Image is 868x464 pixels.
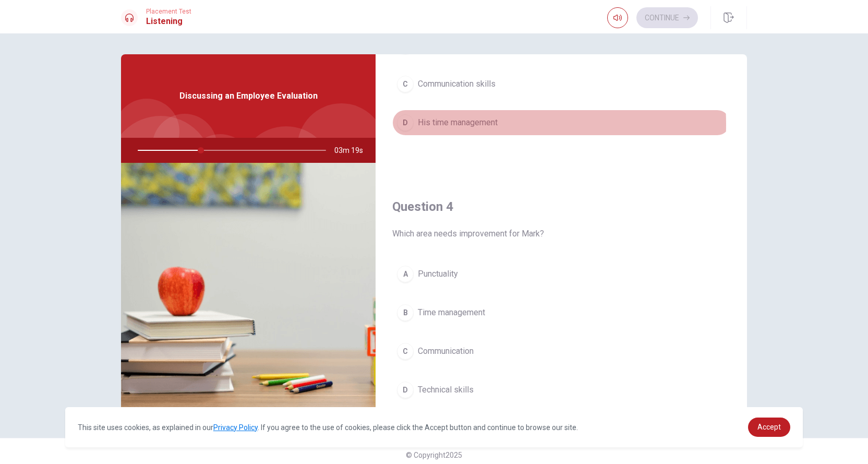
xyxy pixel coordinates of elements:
span: Punctuality [418,268,458,280]
button: DHis time management [392,110,730,136]
button: CCommunication [392,338,730,364]
img: Discussing an Employee Evaluation [121,163,376,417]
div: C [397,76,414,92]
span: Communication [418,345,474,358]
div: C [397,343,414,360]
a: dismiss cookie message [748,418,790,437]
span: Discussing an Employee Evaluation [179,90,318,102]
span: His time management [418,116,498,129]
h4: Question 4 [392,198,730,215]
div: D [397,382,414,398]
span: 03m 19s [334,138,371,163]
span: © Copyright 2025 [406,451,462,459]
span: This site uses cookies, as explained in our . If you agree to the use of cookies, please click th... [78,423,578,432]
span: Which area needs improvement for Mark? [392,228,730,240]
a: Privacy Policy [213,423,258,432]
span: Time management [418,306,485,319]
button: APunctuality [392,261,730,287]
button: DTechnical skills [392,377,730,403]
div: D [397,114,414,131]
button: CCommunication skills [392,71,730,97]
div: cookieconsent [65,407,803,447]
span: Placement Test [146,8,191,15]
div: A [397,266,414,282]
h1: Listening [146,15,191,28]
span: Technical skills [418,384,474,396]
div: B [397,304,414,321]
span: Communication skills [418,78,496,90]
span: Accept [757,423,781,431]
button: BTime management [392,300,730,326]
